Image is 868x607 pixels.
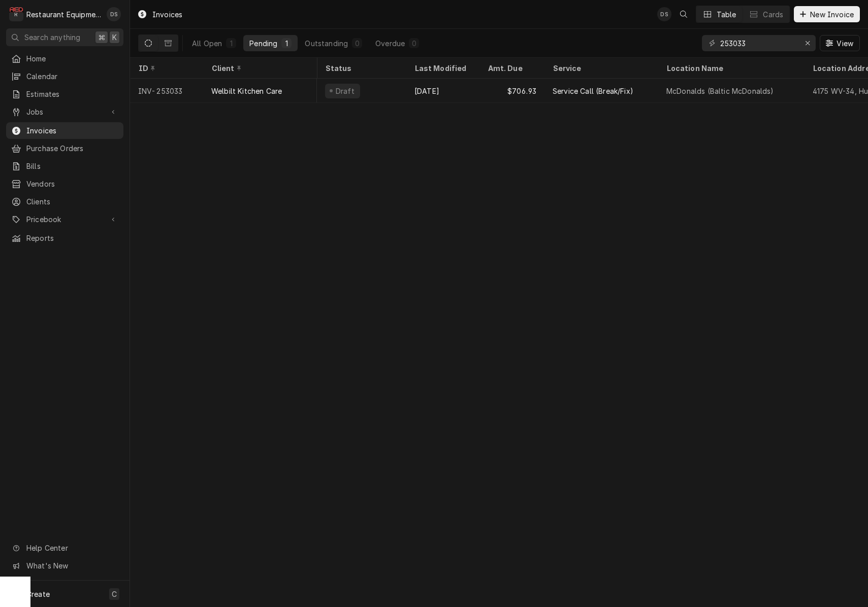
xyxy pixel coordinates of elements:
div: Derek Stewart's Avatar [107,7,121,21]
a: Purchase Orders [6,140,123,157]
div: Last Modified [414,63,469,74]
div: 0 [411,38,417,49]
div: Welbilt Kitchen Care [211,86,282,96]
a: Calendar [6,68,123,85]
a: Bills [6,158,123,174]
a: Clients [6,193,123,210]
div: Overdue [375,38,405,49]
div: ID [138,63,193,74]
div: Service [553,63,648,74]
div: Table [717,9,736,20]
div: Cards [763,9,783,20]
span: Search anything [24,32,80,43]
div: Restaurant Equipment Diagnostics's Avatar [9,7,23,21]
div: Service Call (Break/Fix) [553,86,633,96]
div: 0 [354,38,360,49]
div: All Open [192,38,222,49]
span: Calendar [26,71,118,82]
a: Go to Help Center [6,540,123,556]
span: C [112,589,117,599]
span: Help Center [26,543,117,553]
div: Client [211,63,307,74]
button: New Invoice [794,6,860,22]
span: Pricebook [26,214,103,225]
span: Jobs [26,106,103,117]
div: Draft [334,86,356,96]
button: View [820,35,860,51]
a: Home [6,50,123,67]
span: Clients [26,196,118,207]
div: R [9,7,23,21]
div: $706.93 [479,79,544,103]
div: Derek Stewart's Avatar [657,7,671,21]
span: Bills [26,161,118,171]
button: Search anything⌘K [6,28,123,46]
div: Pending [249,38,277,49]
span: K [112,32,117,43]
a: Reports [6,230,123,246]
span: What's New [26,560,117,571]
div: DS [657,7,671,21]
div: DS [107,7,121,21]
span: View [834,38,855,49]
div: Restaurant Equipment Diagnostics [26,9,101,20]
a: Vendors [6,175,123,192]
div: Status [325,63,396,74]
div: Amt. Due [488,63,534,74]
div: McDonalds (Baltic McDonalds) [666,86,774,96]
button: Erase input [799,35,816,51]
span: Vendors [26,178,118,189]
span: Create [26,590,50,598]
a: Go to Jobs [6,103,123,120]
span: Home [26,53,118,64]
span: Invoices [26,125,118,136]
div: Outstanding [305,38,348,49]
div: [DATE] [406,79,479,103]
button: Open search [676,6,692,22]
div: Location Name [666,63,794,74]
input: Keyword search [720,35,796,51]
a: Go to Pricebook [6,211,123,228]
span: ⌘ [98,32,105,43]
span: New Invoice [808,9,856,20]
a: Invoices [6,122,123,139]
div: 1 [228,38,234,49]
span: Purchase Orders [26,143,118,154]
div: 1 [283,38,290,49]
span: Estimates [26,89,118,99]
a: Estimates [6,86,123,102]
a: Go to What's New [6,557,123,574]
div: INV-253033 [130,79,203,103]
span: Reports [26,233,118,243]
